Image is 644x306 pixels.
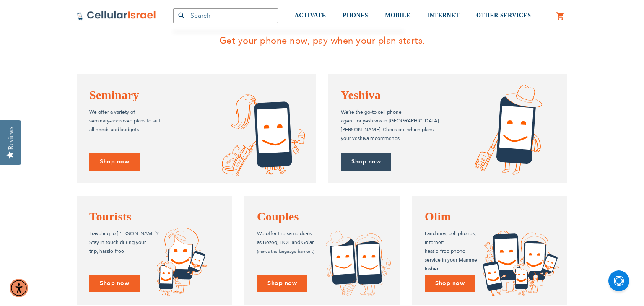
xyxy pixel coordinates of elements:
span: ACTIVATE [295,12,326,18]
a: Shop now [425,275,475,292]
p: We offer a variety of seminary-approved plans to suit all needs and budgets. [89,108,303,134]
div: Reviews [7,127,15,150]
span: INTERNET [427,12,460,18]
span: PHONES [343,12,369,18]
div: Accessibility Menu [10,279,28,297]
span: MOBILE [385,12,410,18]
h4: Tourists [89,208,219,225]
p: Traveling to [PERSON_NAME]? Stay in touch during your trip, hassle-free! [89,229,219,256]
p: Landlines, cell phones, internet: hassle-free phone service in your Mamme loshen. [425,229,555,273]
p: Get your phone now, pay when your plan starts. [77,33,567,49]
span: OTHER SERVICES [476,12,531,18]
h4: Couples [257,208,387,225]
small: (minus the language barrier :) [257,249,314,254]
input: Search [173,8,278,23]
h4: Seminary [89,87,303,104]
a: Shop now [89,153,140,171]
p: We’re the go-to cell phone agent for yeshivos in [GEOGRAPHIC_DATA] [PERSON_NAME]. Check out which... [341,108,555,143]
a: Shop now [89,275,140,292]
h4: Olim [425,208,555,225]
img: Cellular Israel Logo [77,10,156,21]
a: Shop now [341,153,391,171]
h4: Yeshiva [341,87,555,104]
p: We offer the same deals as Bezeq, HOT and Golan [257,229,387,256]
a: Shop now [257,275,307,292]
